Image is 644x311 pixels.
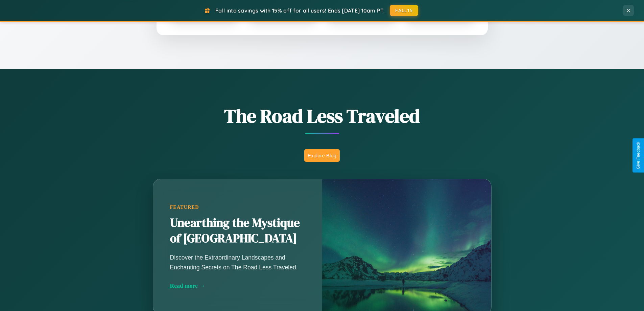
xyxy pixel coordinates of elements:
p: Discover the Extraordinary Landscapes and Enchanting Secrets on The Road Less Traveled. [170,253,305,272]
button: FALL15 [390,5,418,16]
button: Explore Blog [304,149,340,162]
h2: Unearthing the Mystique of [GEOGRAPHIC_DATA] [170,215,305,246]
div: Read more → [170,282,305,289]
span: Fall into savings with 15% off for all users! Ends [DATE] 10am PT. [215,7,385,14]
div: Give Feedback [636,142,641,169]
h1: The Road Less Traveled [119,103,525,129]
div: Featured [170,204,305,210]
